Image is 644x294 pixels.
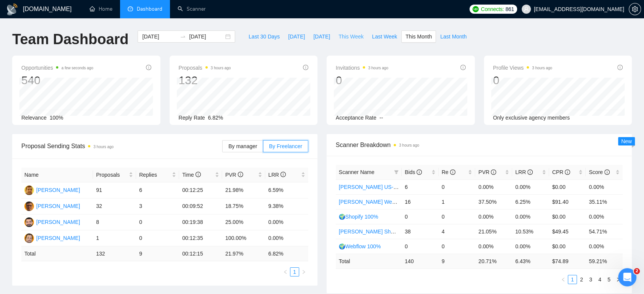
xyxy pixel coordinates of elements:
td: 20.71 % [475,254,512,268]
span: filter [394,170,399,174]
div: 0 [493,73,553,88]
span: info-circle [604,169,610,175]
a: [PERSON_NAME] US-Only Shopify 100% [339,184,439,190]
a: 5 [605,275,613,284]
span: right [616,277,620,282]
li: 2 [577,275,586,284]
span: info-circle [617,65,623,70]
button: setting [629,3,641,15]
a: SU[PERSON_NAME] [24,187,80,193]
td: 6 [402,179,439,194]
img: SU [24,185,34,195]
button: [DATE] [309,30,334,43]
span: info-circle [238,172,243,177]
span: Reply Rate [179,115,205,121]
span: info-circle [491,169,496,175]
span: Acceptance Rate [336,115,376,121]
a: 🌍Shopify 100% [339,214,378,220]
td: 0 [439,179,476,194]
span: By manager [228,143,257,149]
span: Scanner Breakdown [336,140,623,150]
li: 1 [568,275,577,284]
td: 16 [402,194,439,209]
span: Re [442,169,455,175]
img: SA [24,201,34,211]
th: Name [21,168,93,182]
td: $49.45 [549,224,586,239]
td: 0.00% [475,239,512,254]
td: 0 [402,209,439,224]
span: Time [182,172,200,178]
a: [PERSON_NAME] Shopify 75% to 100% [339,228,435,235]
span: user [524,6,529,12]
td: 132 [93,246,136,261]
a: 3 [586,275,595,284]
span: info-circle [527,169,533,175]
span: right [301,270,306,274]
td: 00:12:15 [179,246,222,261]
time: 3 hours ago [399,143,419,147]
li: Previous Page [559,275,568,284]
td: 8 [93,214,136,230]
a: 1 [568,275,577,284]
td: 6.59% [265,182,308,198]
li: 1 [290,267,299,276]
td: $0.00 [549,209,586,224]
td: 0.00% [265,214,308,230]
a: searchScanner [178,6,206,12]
button: Last 30 Days [244,30,284,43]
td: 0.00% [475,209,512,224]
time: 3 hours ago [532,66,552,70]
td: $91.40 [549,194,586,209]
li: 4 [595,275,604,284]
td: 91 [93,182,136,198]
td: 0 [136,230,179,246]
td: 1 [439,194,476,209]
td: 25.00% [222,214,265,230]
li: 3 [586,275,595,284]
img: logo [6,3,18,16]
button: left [281,267,290,276]
div: [PERSON_NAME] [36,234,80,242]
h1: Team Dashboard [12,30,128,48]
td: 4 [439,224,476,239]
td: 6.43 % [512,254,549,268]
a: 4 [596,275,604,284]
span: Bids [405,169,422,175]
td: 0 [136,214,179,230]
td: 00:12:25 [179,182,222,198]
span: Score [589,169,609,175]
a: homeHome [90,6,112,12]
span: info-circle [146,65,151,70]
span: info-circle [460,65,466,70]
td: 18.75% [222,198,265,214]
li: Previous Page [281,267,290,276]
span: left [561,277,566,282]
td: 0.00% [512,179,549,194]
td: 9.38% [265,198,308,214]
img: K [24,233,34,243]
span: left [283,270,288,274]
span: Last 30 Days [248,32,280,41]
input: Start date [142,32,177,41]
div: [PERSON_NAME] [36,218,80,226]
span: This Week [338,32,364,41]
a: K[PERSON_NAME] [24,235,80,241]
span: CPR [552,169,570,175]
td: 0.00% [586,239,623,254]
td: 00:12:35 [179,230,222,246]
td: 0 [402,239,439,254]
td: 35.11% [586,194,623,209]
time: 3 hours ago [368,66,388,70]
td: 37.50% [475,194,512,209]
span: 100% [50,115,63,121]
span: info-circle [280,172,286,177]
span: Proposals [179,63,231,72]
span: This Month [405,32,432,41]
td: 0.00% [512,239,549,254]
span: Replies [139,171,170,179]
td: 54.71% [586,224,623,239]
td: 9 [439,254,476,268]
td: 0 [439,239,476,254]
span: New [621,138,632,144]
